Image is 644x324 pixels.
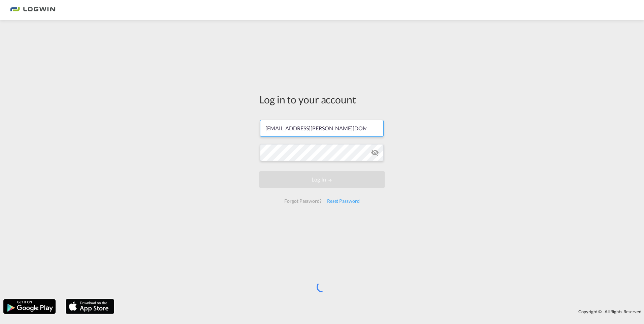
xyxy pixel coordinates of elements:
[282,195,324,207] div: Forgot Password?
[3,298,56,315] img: google.png
[259,92,385,106] div: Log in to your account
[324,195,362,207] div: Reset Password
[371,149,379,157] md-icon: icon-eye-off
[118,306,644,317] div: Copyright © . All Rights Reserved
[10,3,56,18] img: bc73a0e0d8c111efacd525e4c8ad7d32.png
[65,298,115,315] img: apple.png
[260,120,384,137] input: Enter email/phone number
[259,171,385,188] button: LOGIN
